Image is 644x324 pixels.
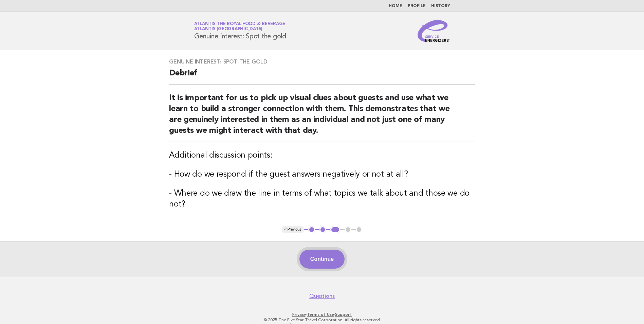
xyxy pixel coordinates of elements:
[330,226,340,233] button: 3
[194,27,263,32] span: Atlantis [GEOGRAPHIC_DATA]
[169,188,475,210] h3: - Where do we draw the line in terms of what topics we talk about and those we do not?
[169,169,475,180] h3: - How do we respond if the guest answers negatively or not at all?
[292,312,306,317] a: Privacy
[194,22,286,31] a: Atlantis the Royal Food & BeverageAtlantis [GEOGRAPHIC_DATA]
[114,312,530,317] p: · ·
[169,58,475,65] h3: Genuine interest: Spot the gold
[282,226,304,233] button: < Previous
[309,293,335,300] a: Questions
[319,226,326,233] button: 2
[299,250,345,269] button: Continue
[169,150,475,161] h3: Additional discussion points:
[169,93,475,142] h2: It is important for us to pick up visual clues about guests and use what we learn to build a stro...
[308,226,315,233] button: 1
[389,4,402,8] a: Home
[408,4,426,8] a: Profile
[431,4,450,8] a: History
[335,312,352,317] a: Support
[418,20,450,42] img: Service Energizers
[169,68,475,85] h2: Debrief
[194,22,286,40] h1: Genuine interest: Spot the gold
[114,317,530,323] p: © 2025 The Five Star Travel Corporation. All rights reserved.
[307,312,334,317] a: Terms of Use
